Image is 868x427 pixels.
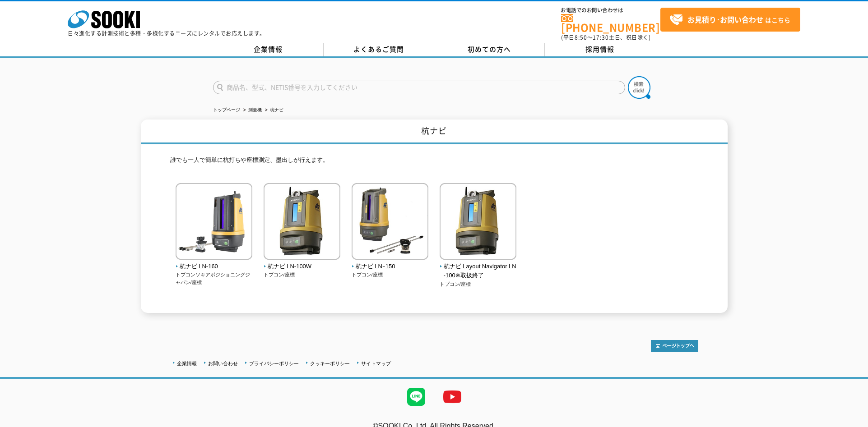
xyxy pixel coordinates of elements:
p: トプコン/座標 [352,271,429,279]
strong: お見積り･お問い合わせ [687,14,763,25]
a: 企業情報 [177,361,197,366]
a: [PHONE_NUMBER] [561,14,660,32]
a: よくあるご質問 [324,43,434,56]
img: 杭ナビ LNｰ150 [352,183,428,262]
a: クッキーポリシー [310,361,350,366]
a: お問い合わせ [208,361,238,366]
span: 17:30 [593,33,609,41]
a: 杭ナビ LNｰ150 [352,253,429,271]
span: 8:50 [575,33,587,41]
a: 杭ナビ LN-160 [176,253,253,271]
img: トップページへ [651,340,698,352]
a: 初めての方へ [434,43,545,56]
a: お見積り･お問い合わせはこちら [660,8,800,32]
li: 杭ナビ [263,106,283,115]
a: 杭ナビ Layout Navigator LN-100※取扱終了 [440,253,517,280]
p: 日々進化する計測技術と多種・多様化するニーズにレンタルでお応えします。 [68,31,265,36]
img: 杭ナビ LN-160 [176,183,252,262]
img: 杭ナビ LN-100W [264,183,340,262]
img: btn_search.png [628,76,650,99]
span: はこちら [669,13,790,27]
a: サイトマップ [361,361,391,366]
span: 杭ナビ Layout Navigator LN-100※取扱終了 [440,262,517,281]
p: トプコン/座標 [440,280,517,288]
a: 杭ナビ LN-100W [264,253,341,271]
span: 杭ナビ LNｰ150 [352,262,429,271]
img: LINE [398,379,434,415]
span: (平日 ～ 土日、祝日除く) [561,33,650,41]
input: 商品名、型式、NETIS番号を入力してください [213,81,625,94]
a: 採用情報 [545,43,655,56]
a: 企業情報 [213,43,324,56]
p: 誰でも一人で簡単に杭打ちや座標測定、墨出しが行えます。 [170,156,698,170]
p: トプコン/座標 [264,271,341,279]
img: 杭ナビ Layout Navigator LN-100※取扱終了 [440,183,516,262]
a: トップページ [213,107,240,112]
p: トプコンソキアポジショニングジャパン/座標 [176,271,253,286]
span: 杭ナビ LN-100W [264,262,341,271]
h1: 杭ナビ [141,119,728,144]
span: 初めての方へ [468,44,511,54]
a: 測量機 [248,107,262,112]
a: プライバシーポリシー [249,361,299,366]
span: 杭ナビ LN-160 [176,262,253,271]
span: お電話でのお問い合わせは [561,8,660,13]
img: YouTube [434,379,470,415]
